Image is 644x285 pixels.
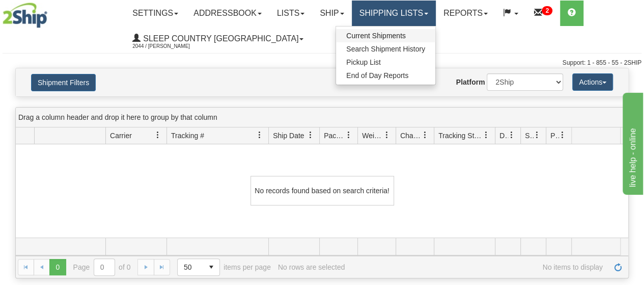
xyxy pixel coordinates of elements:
[438,131,483,141] span: Tracking Status
[456,77,485,87] label: Platform
[503,126,520,144] a: Delivery Status filter column settings
[3,59,641,67] div: Support: 1 - 855 - 55 - 2SHIP
[3,3,47,28] img: logo2044.jpg
[346,45,425,53] span: Search Shipment History
[542,6,552,15] sup: 2
[336,42,435,56] a: Search Shipment History
[336,69,435,82] a: End of Day Reports
[269,1,312,26] a: Lists
[336,29,435,42] a: Current Shipments
[572,73,613,91] button: Actions
[8,6,94,18] div: live help - online
[610,259,626,275] a: Refresh
[73,258,131,276] span: Page of 0
[49,259,66,275] span: Page 0
[378,126,396,144] a: Weight filter column settings
[251,126,268,144] a: Tracking # filter column settings
[554,126,571,144] a: Pickup Status filter column settings
[203,259,219,275] span: select
[125,26,311,51] a: Sleep Country [GEOGRAPHIC_DATA] 2044 / [PERSON_NAME]
[478,126,495,144] a: Tracking Status filter column settings
[436,1,495,26] a: Reports
[324,131,345,141] span: Packages
[346,71,408,80] span: End of Day Reports
[16,108,628,127] div: grid grouping header
[352,1,436,26] a: Shipping lists
[499,131,508,141] span: Delivery Status
[352,263,603,271] span: No items to display
[149,126,166,144] a: Carrier filter column settings
[184,262,197,272] span: 50
[416,126,434,144] a: Charge filter column settings
[273,131,304,141] span: Ship Date
[110,131,132,141] span: Carrier
[528,126,546,144] a: Shipment Issues filter column settings
[177,258,220,276] span: Page sizes drop down
[550,131,559,141] span: Pickup Status
[621,90,643,194] iframe: chat widget
[336,56,435,69] a: Pickup List
[141,34,298,43] span: Sleep Country [GEOGRAPHIC_DATA]
[525,131,534,141] span: Shipment Issues
[346,58,381,66] span: Pickup List
[250,176,394,205] div: No records found based on search criteria!
[302,126,319,144] a: Ship Date filter column settings
[400,131,422,141] span: Charge
[186,1,269,26] a: Addressbook
[31,74,96,91] button: Shipment Filters
[132,41,209,51] span: 2044 / [PERSON_NAME]
[278,263,345,271] div: No rows are selected
[177,258,271,276] span: items per page
[340,126,357,144] a: Packages filter column settings
[362,131,383,141] span: Weight
[526,1,560,26] a: 2
[346,32,406,40] span: Current Shipments
[125,1,186,26] a: Settings
[312,1,351,26] a: Ship
[171,131,204,141] span: Tracking #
